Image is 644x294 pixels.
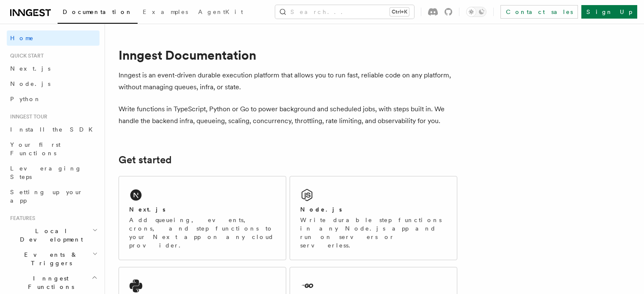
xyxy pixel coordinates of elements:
[7,184,100,208] a: Setting up your app
[129,205,166,214] h2: Next.js
[7,76,100,91] a: Node.js
[7,274,91,291] span: Inngest Functions
[198,8,243,15] span: AgentKit
[500,5,578,19] a: Contact sales
[138,3,193,23] a: Examples
[7,137,100,161] a: Your first Functions
[10,65,50,72] span: Next.js
[7,250,92,267] span: Events & Triggers
[10,80,50,87] span: Node.js
[7,122,100,137] a: Install the SDK
[10,126,98,133] span: Install the SDK
[7,30,100,46] a: Home
[119,176,286,260] a: Next.jsAdd queueing, events, crons, and step functions to your Next app on any cloud provider.
[10,141,61,157] span: Your first Functions
[143,8,188,15] span: Examples
[119,103,457,127] p: Write functions in TypeScript, Python or Go to power background and scheduled jobs, with steps bu...
[390,8,409,16] kbd: Ctrl+K
[300,205,342,214] h2: Node.js
[7,215,35,222] span: Features
[10,189,83,204] span: Setting up your app
[7,227,92,244] span: Local Development
[193,3,248,23] a: AgentKit
[7,61,100,76] a: Next.js
[10,34,34,42] span: Home
[7,247,100,271] button: Events & Triggers
[7,161,100,184] a: Leveraging Steps
[119,69,457,93] p: Inngest is an event-driven durable execution platform that allows you to run fast, reliable code ...
[58,3,138,24] a: Documentation
[581,5,637,19] a: Sign Up
[7,223,100,247] button: Local Development
[7,113,47,120] span: Inngest tour
[129,216,276,250] p: Add queueing, events, crons, and step functions to your Next app on any cloud provider.
[7,91,100,107] a: Python
[300,216,447,250] p: Write durable step functions in any Node.js app and run on servers or serverless.
[466,7,486,17] button: Toggle dark mode
[10,96,41,102] span: Python
[275,5,414,19] button: Search...Ctrl+K
[119,154,171,166] a: Get started
[119,47,457,63] h1: Inngest Documentation
[10,165,82,180] span: Leveraging Steps
[290,176,457,260] a: Node.jsWrite durable step functions in any Node.js app and run on servers or serverless.
[63,8,133,15] span: Documentation
[7,52,44,59] span: Quick start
